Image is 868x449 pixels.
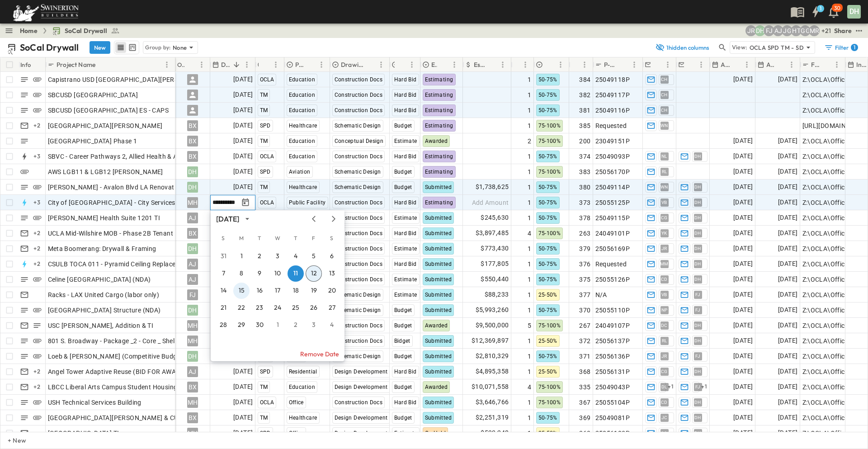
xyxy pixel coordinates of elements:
span: SBCUSD [GEOGRAPHIC_DATA] [48,90,138,99]
span: 1 [528,90,531,99]
button: 6 [324,248,340,265]
span: Thursday [288,229,304,247]
span: [DATE] [778,197,797,208]
button: Sort [306,60,316,70]
span: [DATE] [233,74,253,85]
span: 25049118P [595,75,630,84]
p: Estimate Status [431,60,437,69]
button: 20 [324,283,340,299]
button: 25 [288,300,304,316]
span: [DATE] [233,182,253,192]
span: Submitted [425,230,452,236]
button: Menu [497,59,508,70]
span: Estimate [394,215,417,221]
div: Joshua Russell (joshua.russell@swinerton.com) [745,25,756,36]
button: 1hidden columns [650,41,715,54]
p: None [173,43,187,52]
span: Healthcare [289,184,317,190]
button: 9 [251,265,268,282]
button: Sort [186,60,196,70]
button: 8 [233,265,250,282]
span: OCLA [260,199,274,206]
button: 18 [288,283,304,299]
button: Menu [629,59,640,70]
span: [DATE] [233,136,253,146]
span: [DATE] [733,243,753,254]
span: OCLA [260,153,274,160]
span: [DATE] [733,74,753,85]
span: AWS LGB11 & LGB12 [PERSON_NAME] [48,167,163,176]
span: [DATE] [233,120,253,131]
div: BX [187,151,198,162]
span: [DATE] [778,243,797,254]
button: Sort [396,60,406,70]
span: TM [260,107,268,113]
span: SPD [260,169,271,175]
button: Sort [231,60,241,70]
button: Sort [821,60,831,70]
button: 31 [215,248,231,265]
button: Sort [652,60,662,70]
span: 25049093P [595,152,630,161]
button: Menu [741,59,752,70]
span: Requested [595,121,627,130]
span: Construction Docs [335,230,383,236]
span: 1 [528,244,531,253]
span: 50-75% [538,153,557,160]
button: Menu [520,59,531,70]
button: Menu [196,59,207,70]
span: [PERSON_NAME] - Avalon Blvd LA Renovation and Addition [48,183,223,192]
button: Sort [731,60,741,70]
div: + 2 [32,243,42,254]
button: 1 [807,4,825,20]
span: TM [260,184,268,190]
span: 50-75% [538,107,557,113]
span: SBCUSD [GEOGRAPHIC_DATA] ES - CAPS [48,106,169,115]
button: Sort [97,60,107,70]
p: View: [732,43,748,52]
button: 30 [251,317,268,333]
span: Education [289,153,316,160]
span: 4 [528,229,531,238]
button: 4 [288,248,304,265]
span: Construction Docs [335,153,383,160]
button: Menu [376,59,387,70]
button: Previous month [308,215,319,222]
button: Sort [487,60,497,70]
span: 50-75% [538,92,557,98]
button: Sort [573,60,583,70]
span: Education [289,107,316,113]
span: 25056170P [595,167,630,176]
span: 25049114P [595,183,630,192]
span: [DATE] [778,151,797,161]
div: Jorge Garcia (jorgarcia@swinerton.com) [782,25,793,36]
p: OCLA SPD TM - SD [750,43,804,52]
span: [DATE] [778,74,797,85]
button: kanban view [127,42,138,53]
span: Capistrano USD [GEOGRAPHIC_DATA][PERSON_NAME] [48,75,211,84]
button: row view [115,42,126,53]
span: Hard Bid [394,230,417,236]
span: Schematic Design [335,123,381,129]
span: NL [661,156,667,156]
span: 24049101P [595,229,630,238]
span: [DATE] [233,166,253,177]
span: Estimating [425,107,453,113]
span: 25055125P [595,198,630,207]
span: Hard Bid [394,76,417,83]
button: 14 [215,283,231,299]
div: BX [187,136,198,147]
span: SPD [260,123,271,129]
button: 17 [269,283,286,299]
button: Sort [776,60,786,70]
button: Filter1 [821,41,861,54]
span: Friday [306,229,322,247]
p: Group by: [145,43,171,52]
h6: 1 [820,5,821,12]
button: Sort [619,60,629,70]
span: 25049116P [595,106,630,115]
span: 378 [579,213,590,222]
div: DH [847,5,861,19]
